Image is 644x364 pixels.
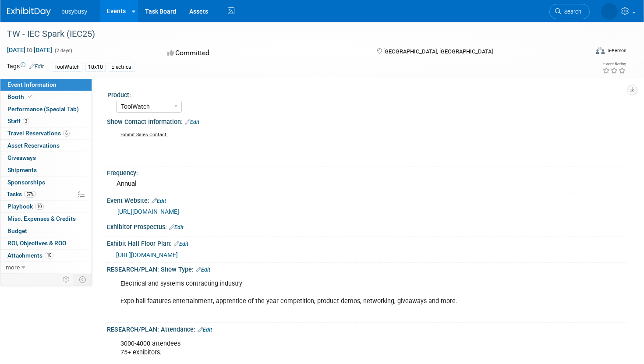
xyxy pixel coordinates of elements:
span: Attachments [7,252,53,259]
a: Edit [196,267,210,273]
a: [URL][DOMAIN_NAME] [117,208,179,215]
div: Event Website: [107,194,626,205]
a: [URL][DOMAIN_NAME] [116,251,178,258]
a: Edit [185,119,199,125]
span: [GEOGRAPHIC_DATA], [GEOGRAPHIC_DATA] [383,48,493,55]
div: TW - IEC Spark (IEC25) [4,26,574,42]
img: ExhibitDay [7,7,51,16]
span: 6 [63,130,70,137]
span: 10 [35,203,44,210]
div: Frequency: [107,166,626,177]
span: Budget [7,227,27,234]
div: In-Person [606,47,626,54]
a: Performance (Special Tab) [0,103,92,115]
a: Tasks57% [0,188,92,200]
span: Travel Reservations [7,130,70,137]
span: Sponsorships [7,179,45,186]
td: Personalize Event Tab Strip [59,274,74,285]
span: busybusy [61,8,87,15]
span: 3 [23,118,29,124]
a: Search [549,4,590,19]
span: Shipments [7,166,37,173]
div: Show Contact Information: [107,115,626,127]
div: Event Rating [602,62,626,66]
span: Playbook [7,203,44,210]
a: Event Information [0,79,92,91]
div: Electrical and systems contracting industry Expo hall features entertainment, apprentice of the y... [114,275,527,319]
a: Playbook10 [0,201,92,212]
a: Staff3 [0,115,92,127]
a: Shipments [0,164,92,176]
img: Nicole McCabe [601,3,618,20]
span: to [25,46,34,53]
a: ROI, Objectives & ROO [0,237,92,249]
img: Format-Inperson.png [596,47,605,54]
span: Performance (Special Tab) [7,106,79,113]
span: (2 days) [54,48,72,53]
div: RESEARCH/PLAN: Attendance: [107,323,626,334]
i: Booth reservation complete [28,94,32,99]
a: Giveaways [0,152,92,164]
a: Misc. Expenses & Credits [0,213,92,225]
span: 57% [24,191,36,198]
u: Exhibit Sales Contact: [120,132,168,138]
span: Event Information [7,81,57,88]
span: Asset Reservations [7,142,60,149]
span: Staff [7,117,29,124]
div: Annual [113,177,620,191]
td: Toggle Event Tabs [74,274,92,285]
div: Event Format [534,46,626,59]
span: Misc. Expenses & Credits [7,215,76,222]
a: Edit [29,64,44,70]
td: Tags [7,62,44,72]
a: Budget [0,225,92,237]
a: Edit [152,198,166,204]
span: Search [561,8,581,15]
div: Exhibit Hall Floor Plan: [107,237,626,248]
div: ToolWatch [52,63,82,72]
div: Committed [165,46,363,61]
a: Edit [174,241,188,247]
div: Exhibitor Prospectus: [107,220,626,232]
div: Product: [107,88,623,99]
div: RESEARCH/PLAN: Show Type: [107,263,626,274]
div: Electrical [109,63,135,72]
span: Booth [7,93,34,100]
span: Tasks [7,191,36,198]
a: Edit [169,224,184,230]
a: Travel Reservations6 [0,127,92,139]
span: Giveaways [7,154,36,161]
span: ROI, Objectives & ROO [7,240,66,247]
a: Sponsorships [0,177,92,188]
div: 10x10 [85,63,106,72]
a: Attachments10 [0,250,92,262]
span: 10 [45,252,53,258]
a: Asset Reservations [0,140,92,152]
span: more [6,264,20,271]
a: Edit [198,327,212,333]
span: [DATE] [DATE] [7,46,53,54]
a: Booth [0,91,92,103]
a: more [0,262,92,273]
